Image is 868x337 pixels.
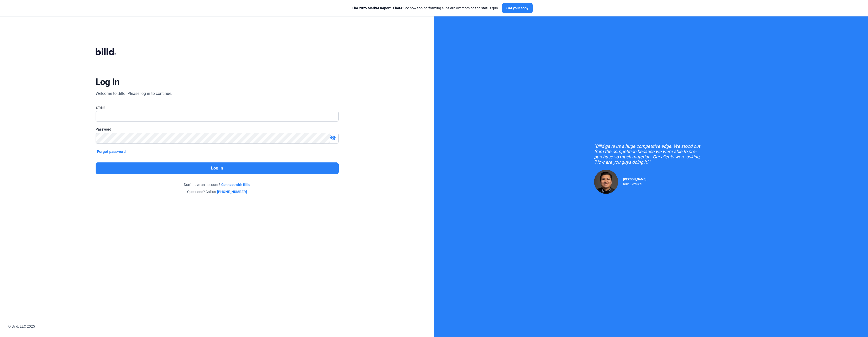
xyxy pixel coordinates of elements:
span: [PERSON_NAME] [623,178,646,181]
a: Connect with Billd [221,182,250,187]
div: RDP Electrical [623,181,646,186]
mat-icon: visibility_off [330,135,336,141]
div: Don't have an account? [96,182,339,187]
a: [PHONE_NUMBER] [217,189,247,194]
div: "Billd gave us a huge competitive edge. We stood out from the competition because we were able to... [594,143,708,165]
div: Welcome to Billd! Please log in to continue. [96,91,172,97]
button: Get your copy [502,3,533,13]
button: Forgot password [96,149,127,154]
div: Questions? Call us [96,189,339,194]
img: Raul Pacheco [594,170,618,194]
div: Log in [96,76,120,88]
div: Email [96,105,339,110]
span: The 2025 Market Report is here: [352,6,403,10]
div: Password [96,127,339,132]
button: Log in [96,162,339,174]
div: See how top-performing subs are overcoming the status quo. [352,6,499,11]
